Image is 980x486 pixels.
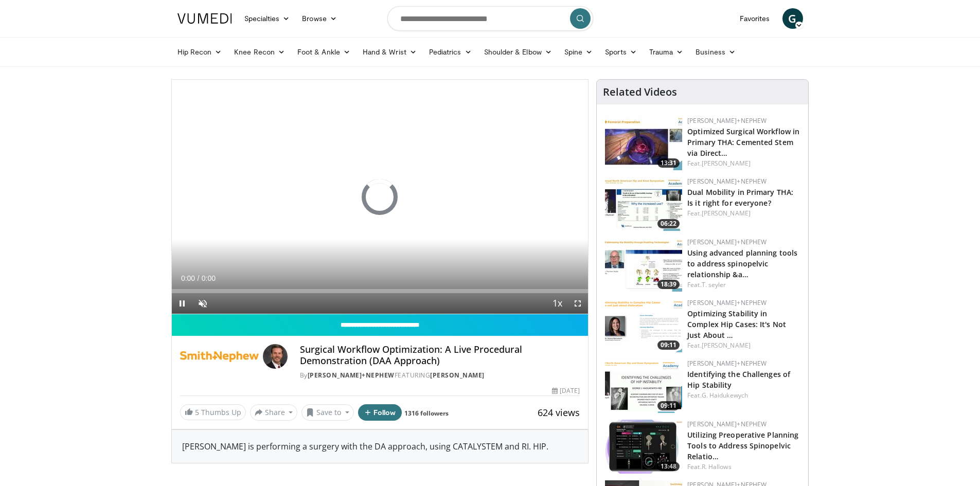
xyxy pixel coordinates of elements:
[657,158,680,168] span: 13:31
[358,404,402,421] button: Follow
[687,177,767,186] a: [PERSON_NAME]+Nephew
[605,298,682,352] a: 09:11
[605,116,682,170] a: 13:31
[605,116,682,170] img: 0fcfa1b5-074a-41e4-bf3d-4df9b2562a6c.150x105_q85_crop-smart_upscale.jpg
[478,42,558,62] a: Shoulder & Elbow
[687,238,767,246] a: [PERSON_NAME]+Nephew
[263,344,288,369] img: Avatar
[702,159,751,168] a: [PERSON_NAME]
[238,8,296,29] a: Specialties
[702,462,732,471] a: R. Hallows
[702,391,748,400] a: G. Haidukewych
[605,420,682,474] img: 9160c634-2d56-4858-af5b-dba3c2d81ed2.150x105_q85_crop-smart_upscale.jpg
[605,177,682,231] img: ca45bebe-5fc4-4b9b-9513-8f91197adb19.150x105_q85_crop-smart_upscale.jpg
[404,409,449,418] a: 1316 followers
[181,274,195,282] span: 0:00
[643,42,690,62] a: Trauma
[605,359,682,413] a: 09:11
[702,341,751,350] a: [PERSON_NAME]
[567,293,588,314] button: Fullscreen
[250,404,298,421] button: Share
[687,248,797,279] a: Using advanced planning tools to address spinopelvic relationship &a…
[605,359,682,413] img: df5ab57a-2095-467a-91fc-636b3abea1f8.png.150x105_q85_crop-smart_upscale.png
[687,298,767,307] a: [PERSON_NAME]+Nephew
[702,280,726,289] a: T. seyler
[657,401,680,410] span: 09:11
[687,127,799,158] a: Optimized Surgical Workflow in Primary THA: Cemented Stem via Direct…
[296,8,343,29] a: Browse
[558,42,599,62] a: Spine
[657,280,680,289] span: 18:39
[687,341,800,350] div: Feat.
[202,274,216,282] span: 0:00
[657,462,680,471] span: 13:48
[687,369,790,390] a: Identifying the Challenges of Hip Stability
[198,274,200,282] span: /
[180,404,246,420] a: 5 Thumbs Up
[357,42,423,62] a: Hand & Wrist
[423,42,478,62] a: Pediatrics
[605,420,682,474] a: 13:48
[172,289,589,293] div: Progress Bar
[547,293,567,314] button: Playback Rate
[387,6,593,31] input: Search topics, interventions
[308,371,395,380] a: [PERSON_NAME]+Nephew
[192,293,213,314] button: Unmute
[605,238,682,292] a: 18:39
[702,209,751,218] a: [PERSON_NAME]
[301,404,354,421] button: Save to
[300,344,580,366] h4: Surgical Workflow Optimization: A Live Procedural Demonstration (DAA Approach)
[172,430,589,463] div: [PERSON_NAME] is performing a surgery with the DA approach, using CATALYSTEM and RI. HIP.
[687,209,800,218] div: Feat.
[605,298,682,352] img: 2cca93f5-0e0f-48d9-bc69-7394755c39ca.png.150x105_q85_crop-smart_upscale.png
[689,42,742,62] a: Business
[687,391,800,400] div: Feat.
[687,280,800,290] div: Feat.
[687,420,767,428] a: [PERSON_NAME]+Nephew
[177,13,232,24] img: VuMedi Logo
[687,116,767,125] a: [PERSON_NAME]+Nephew
[657,219,680,228] span: 06:22
[172,80,589,314] video-js: Video Player
[430,371,485,380] a: [PERSON_NAME]
[291,42,357,62] a: Foot & Ankle
[687,462,800,472] div: Feat.
[605,177,682,231] a: 06:22
[599,42,643,62] a: Sports
[538,406,580,419] span: 624 views
[180,344,259,369] img: Smith+Nephew
[687,309,786,340] a: Optimizing Stability in Complex Hip Cases: It's Not Just About …
[782,8,803,29] a: G
[171,42,228,62] a: Hip Recon
[228,42,291,62] a: Knee Recon
[687,187,793,208] a: Dual Mobility in Primary THA: Is it right for everyone?
[605,238,682,292] img: 781415e3-4312-4b44-b91f-90f5dce49941.150x105_q85_crop-smart_upscale.jpg
[552,386,580,395] div: [DATE]
[195,407,199,417] span: 5
[687,159,800,168] div: Feat.
[603,86,677,98] h4: Related Videos
[734,8,776,29] a: Favorites
[657,340,680,350] span: 09:11
[300,371,580,380] div: By FEATURING
[687,430,798,461] a: Utilizing Preoperative Planning Tools to Address Spinopelvic Relatio…
[172,293,192,314] button: Pause
[687,359,767,368] a: [PERSON_NAME]+Nephew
